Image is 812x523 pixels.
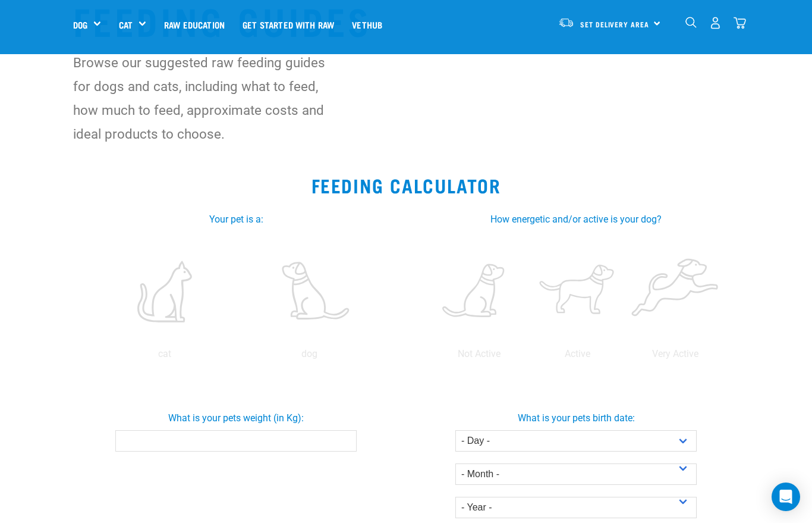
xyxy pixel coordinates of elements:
label: Your pet is a: [80,212,392,227]
label: What is your pets weight (in Kg): [64,411,408,425]
h2: Feeding Calculator [14,174,798,196]
img: user.png [709,17,722,29]
label: What is your pets birth date: [404,411,748,425]
img: home-icon-1@2x.png [685,17,697,28]
label: How energetic and/or active is your dog? [420,212,732,227]
p: Active [530,347,624,361]
p: cat [95,347,235,361]
p: Very Active [629,347,722,361]
a: Get started with Raw [234,1,343,48]
div: Open Intercom Messenger [772,483,800,511]
p: Browse our suggested raw feeding guides for dogs and cats, including what to feed, how much to fe... [73,51,339,146]
a: Cat [119,18,133,32]
p: Not Active [432,347,525,361]
a: Dog [73,18,87,32]
span: Set Delivery Area [580,22,649,26]
img: van-moving.png [558,17,574,28]
p: dog [240,347,380,361]
a: Raw Education [155,1,234,48]
img: home-icon@2x.png [734,17,746,29]
a: Vethub [343,1,391,48]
